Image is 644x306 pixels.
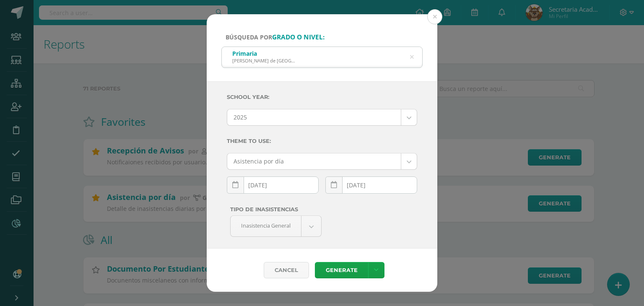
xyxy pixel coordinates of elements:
[230,204,322,215] label: Tipo de Inasistencias
[272,33,325,41] strong: grado o nivel:
[227,132,417,150] label: Theme to use:
[427,9,442,24] button: Close (Esc)
[234,153,395,169] span: Asistencia por día
[231,216,321,236] a: Inasistencia General
[227,177,318,193] input: Fecha de inicio
[232,49,297,57] div: Primaria
[226,33,325,41] span: Búsqueda por
[222,47,422,67] input: ej. Primero primaria, etc.
[264,262,309,278] div: Cancel
[227,109,417,125] a: 2025
[232,57,297,64] div: [PERSON_NAME] de [GEOGRAPHIC_DATA]
[227,153,417,169] a: Asistencia por día
[234,109,395,125] span: 2025
[315,262,368,278] a: Generate
[326,177,417,193] input: Fecha de Fin
[241,216,291,236] span: Inasistencia General
[227,88,417,106] label: School year:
